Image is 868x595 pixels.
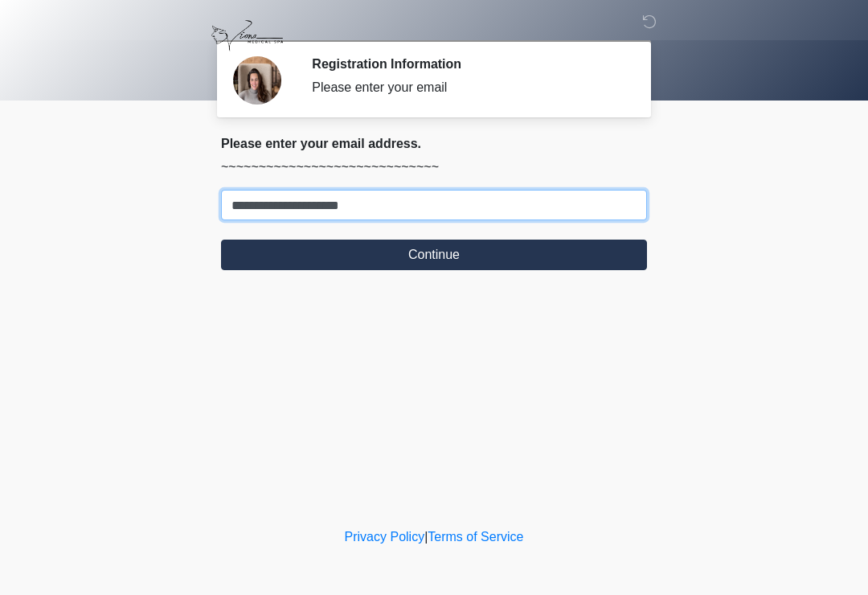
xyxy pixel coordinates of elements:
img: Agent Avatar [233,56,281,105]
img: Viona Medical Spa Logo [205,12,289,59]
a: | [424,530,428,544]
button: Continue [221,240,647,270]
a: Terms of Service [428,530,523,544]
div: Please enter your email [312,78,623,97]
a: Privacy Policy [345,530,425,544]
p: ~~~~~~~~~~~~~~~~~~~~~~~~~~~~~ [221,158,647,177]
h2: Please enter your email address. [221,136,647,151]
